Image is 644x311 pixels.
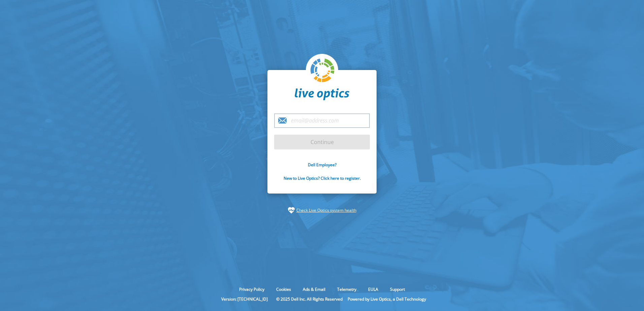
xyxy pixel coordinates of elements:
a: EULA [363,286,383,292]
li: Powered by Live Optics, a Dell Technology [348,296,426,302]
a: Check Live Optics system health [296,207,356,214]
a: Privacy Policy [234,286,269,292]
a: Dell Employee? [308,162,336,168]
img: liveoptics-word.svg [295,88,349,100]
li: © 2025 Dell Inc. All Rights Reserved [273,296,346,302]
a: Cookies [271,286,296,292]
img: liveoptics-logo.svg [311,59,335,83]
a: Telemetry [332,286,361,292]
img: status-check-icon.svg [288,207,295,214]
li: Version: [TECHNICAL_ID] [218,296,271,302]
a: Support [385,286,410,292]
a: New to Live Optics? Click here to register. [284,175,361,181]
a: Ads & Email [298,286,330,292]
input: email@address.com [274,113,370,128]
